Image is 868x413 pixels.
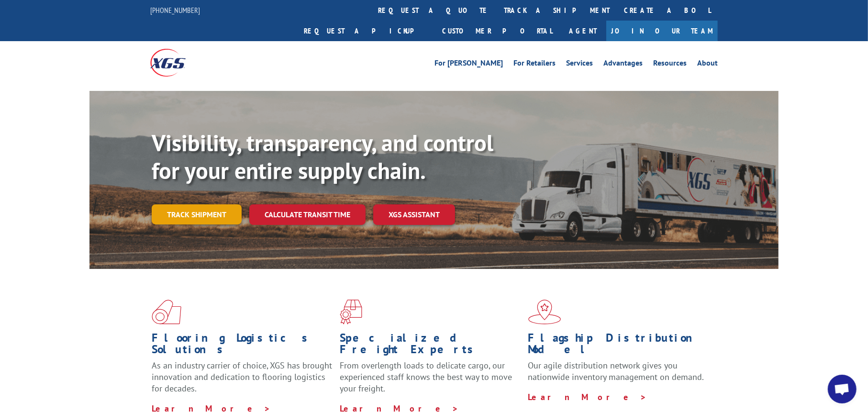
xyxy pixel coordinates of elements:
[528,300,561,324] img: xgs-icon-flagship-distribution-model-red
[249,204,366,225] a: Calculate transit time
[603,59,643,70] a: Advantages
[297,21,435,41] a: Request a pickup
[340,332,521,360] h1: Specialized Freight Experts
[697,59,718,70] a: About
[373,204,455,225] a: XGS ASSISTANT
[152,360,332,394] span: As an industry carrier of choice, XGS has brought innovation and dedication to flooring logistics...
[152,204,242,224] a: Track shipment
[152,332,333,360] h1: Flooring Logistics Solutions
[566,59,593,70] a: Services
[559,21,606,41] a: Agent
[528,391,647,402] a: Learn More >
[513,59,556,70] a: For Retailers
[653,59,687,70] a: Resources
[152,128,493,185] b: Visibility, transparency, and control for your entire supply chain.
[435,21,559,41] a: Customer Portal
[340,360,521,402] p: From overlength loads to delicate cargo, our experienced staff knows the best way to move your fr...
[152,300,181,324] img: xgs-icon-total-supply-chain-intelligence-red
[828,375,857,403] div: Open chat
[528,360,704,382] span: Our agile distribution network gives you nationwide inventory management on demand.
[150,5,200,15] a: [PHONE_NUMBER]
[528,332,709,360] h1: Flagship Distribution Model
[340,300,362,324] img: xgs-icon-focused-on-flooring-red
[434,59,503,70] a: For [PERSON_NAME]
[606,21,718,41] a: Join Our Team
